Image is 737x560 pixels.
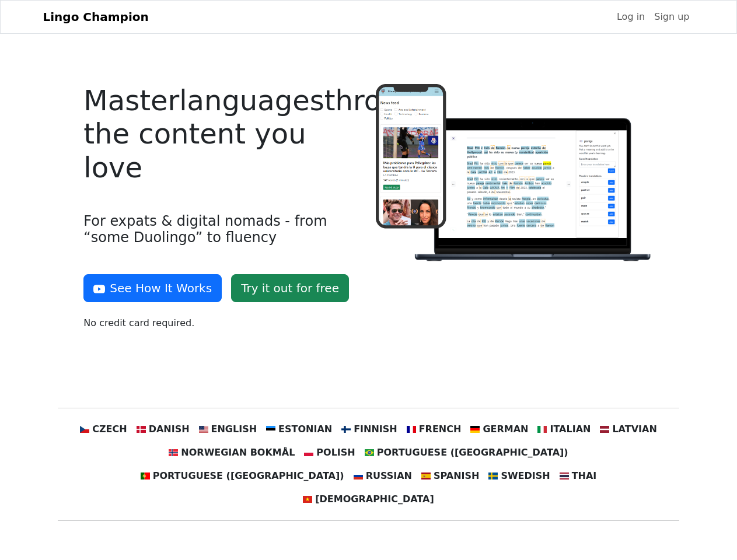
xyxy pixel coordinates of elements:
img: es.svg [421,471,431,481]
a: Try it out for free [231,274,349,302]
span: Italian [550,422,591,436]
h4: Master languages through the content you love [83,84,361,185]
span: [DEMOGRAPHIC_DATA] [315,492,434,506]
p: No credit card required. [83,316,361,330]
img: pl.svg [304,448,313,457]
span: German [483,422,528,436]
h4: For expats & digital nomads - from “some Duolingo” to fluency [83,213,361,247]
span: Swedish [501,469,550,483]
img: lv.svg [600,425,609,434]
img: pt.svg [141,471,150,481]
button: See How It Works [83,274,222,302]
img: ru.svg [354,471,363,481]
img: Logo [376,84,654,264]
span: Polish [316,446,355,460]
span: Spanish [434,469,479,483]
img: br.svg [365,448,374,457]
span: English [211,422,257,436]
span: Russian [366,469,412,483]
span: Thai [572,469,597,483]
span: Norwegian Bokmål [181,446,295,460]
span: Portuguese ([GEOGRAPHIC_DATA]) [153,469,344,483]
img: vn.svg [303,495,312,504]
img: ee.svg [266,425,275,434]
img: dk.svg [137,425,146,434]
img: se.svg [488,471,498,481]
span: Finnish [354,422,397,436]
img: fi.svg [341,425,351,434]
a: Sign up [649,5,694,29]
img: it.svg [537,425,547,434]
span: Latvian [612,422,656,436]
img: fr.svg [407,425,416,434]
span: Estonian [278,422,332,436]
img: th.svg [560,471,569,481]
span: Portuguese ([GEOGRAPHIC_DATA]) [377,446,568,460]
span: Czech [92,422,127,436]
a: Log in [612,5,649,29]
span: Danish [149,422,190,436]
img: de.svg [470,425,480,434]
img: us.svg [199,425,208,434]
img: no.svg [169,448,178,457]
a: Lingo Champion [43,5,149,29]
img: cz.svg [80,425,89,434]
span: French [419,422,462,436]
